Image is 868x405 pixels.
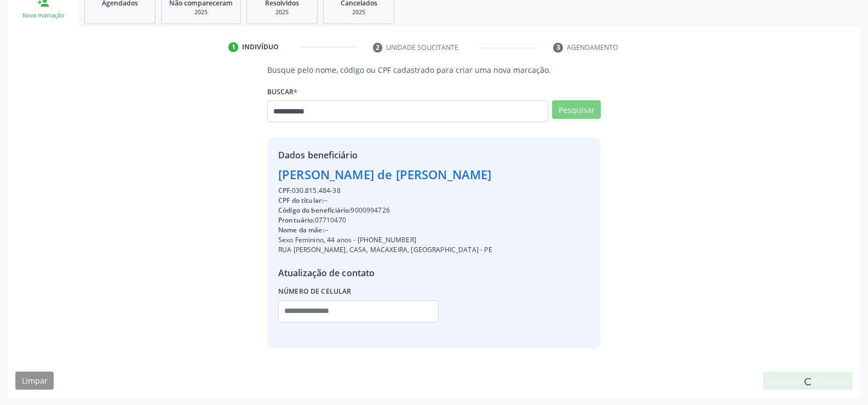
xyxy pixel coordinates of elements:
[278,215,492,225] div: 07710470
[278,235,492,245] div: Sexo Feminino, 44 anos - [PHONE_NUMBER]
[278,215,315,225] span: Prontuário:
[242,42,279,52] div: Indivíduo
[278,166,492,184] div: [PERSON_NAME] de [PERSON_NAME]
[278,206,492,215] div: 9000994726
[278,186,292,195] span: CPF:
[267,64,601,76] p: Busque pelo nome, código ou CPF cadastrado para criar uma nova marcação.
[278,206,350,215] span: Código do beneficiário:
[169,8,233,16] div: 2025
[278,196,323,205] span: CPF do titular:
[278,196,492,206] div: --
[255,8,309,16] div: 2025
[278,283,352,300] label: Número de celular
[278,245,492,255] div: RUA [PERSON_NAME], CASA, MACAXEIRA, [GEOGRAPHIC_DATA] - PE
[552,100,601,119] button: Pesquisar
[15,372,54,390] button: Limpar
[278,225,492,235] div: --
[267,83,297,100] label: Buscar
[278,266,492,279] div: Atualização de contato
[278,186,492,196] div: 030.815.484-38
[278,149,492,162] div: Dados beneficiário
[278,225,324,235] span: Nome da mãe:
[228,42,238,52] div: 1
[15,12,71,20] div: Nova marcação
[331,8,386,16] div: 2025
